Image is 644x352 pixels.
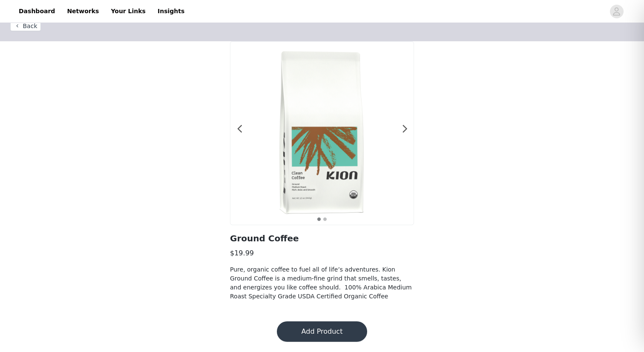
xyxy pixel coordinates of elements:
button: 1 [317,217,321,221]
button: Back [10,21,41,31]
div: avatar [612,5,621,18]
a: Networks [62,2,104,21]
button: Add Product [277,321,367,342]
h4: Pure, organic coffee to fuel all of life’s adventures. Kion Ground Coffee is a medium-fine grind ... [230,265,414,301]
a: Insights [152,2,190,21]
button: 2 [323,217,327,221]
h2: Ground Coffee [230,232,414,245]
a: Dashboard [14,2,60,21]
h3: $19.99 [230,248,414,258]
a: Your Links [106,2,151,21]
